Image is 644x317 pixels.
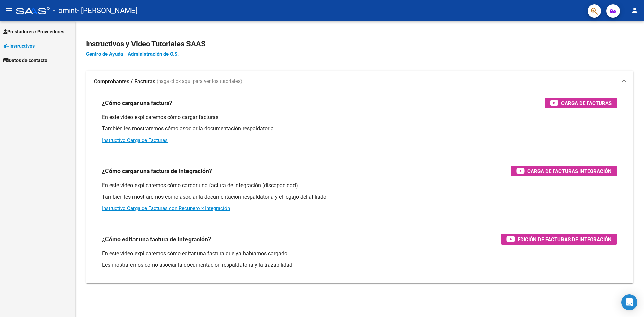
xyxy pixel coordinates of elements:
strong: Comprobantes / Facturas [94,78,155,85]
div: Open Intercom Messenger [621,294,637,310]
p: También les mostraremos cómo asociar la documentación respaldatoria y el legajo del afiliado. [102,193,617,201]
span: Edición de Facturas de integración [518,235,612,244]
button: Edición de Facturas de integración [501,234,617,245]
mat-icon: person [631,6,639,14]
div: Comprobantes / Facturas (haga click aquí para ver los tutoriales) [86,92,633,283]
span: Datos de contacto [3,57,47,64]
p: En este video explicaremos cómo cargar facturas. [102,114,617,121]
mat-expansion-panel-header: Comprobantes / Facturas (haga click aquí para ver los tutoriales) [86,71,633,92]
h2: Instructivos y Video Tutoriales SAAS [86,38,633,50]
p: En este video explicaremos cómo cargar una factura de integración (discapacidad). [102,182,617,189]
h3: ¿Cómo editar una factura de integración? [102,234,211,244]
p: También les mostraremos cómo asociar la documentación respaldatoria. [102,125,617,133]
span: Prestadores / Proveedores [3,28,64,35]
a: Instructivo Carga de Facturas con Recupero x Integración [102,205,230,211]
a: Instructivo Carga de Facturas [102,137,168,143]
h3: ¿Cómo cargar una factura? [102,98,172,108]
span: - omint [53,3,77,18]
span: - [PERSON_NAME] [77,3,138,18]
a: Centro de Ayuda - Administración de O.S. [86,51,179,57]
h3: ¿Cómo cargar una factura de integración? [102,166,212,176]
button: Carga de Facturas Integración [511,166,617,176]
button: Carga de Facturas [545,98,617,108]
span: Carga de Facturas Integración [527,167,612,175]
mat-icon: menu [5,6,13,14]
span: (haga click aquí para ver los tutoriales) [157,78,242,85]
p: Les mostraremos cómo asociar la documentación respaldatoria y la trazabilidad. [102,261,617,269]
span: Instructivos [3,42,35,50]
p: En este video explicaremos cómo editar una factura que ya habíamos cargado. [102,250,617,257]
span: Carga de Facturas [561,99,612,107]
